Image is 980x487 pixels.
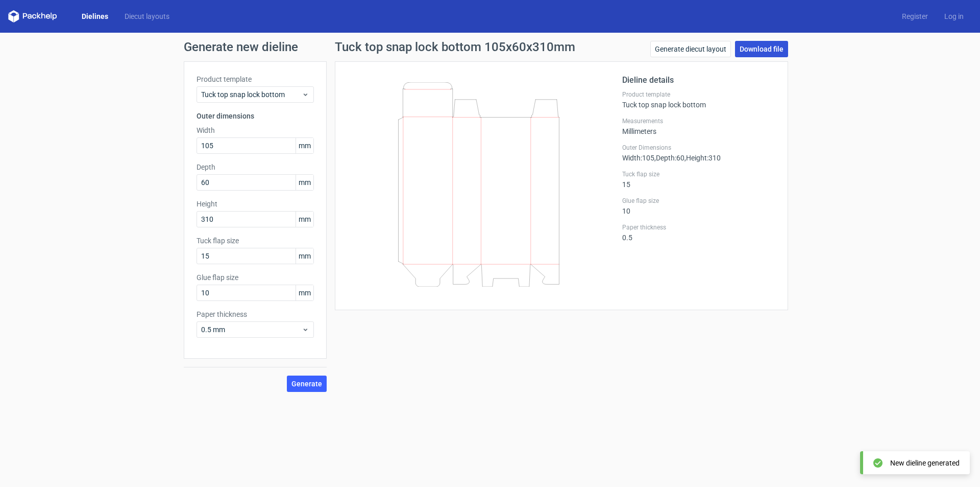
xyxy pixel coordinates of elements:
[622,154,654,162] span: Width : 105
[654,154,684,162] span: , Depth : 60
[73,11,116,21] a: Dielines
[735,41,788,57] a: Download file
[197,162,314,172] label: Depth
[296,248,313,264] span: mm
[287,376,327,392] button: Generate
[296,175,313,190] span: mm
[197,199,314,209] label: Height
[296,212,313,227] span: mm
[890,458,960,468] div: New dieline generated
[622,74,775,86] h2: Dieline details
[622,117,775,125] label: Measurements
[296,285,313,300] span: mm
[622,197,775,205] label: Glue flap size
[197,125,314,135] label: Width
[622,144,775,152] label: Outer Dimensions
[622,197,775,215] div: 10
[184,41,796,53] h1: Generate new dieline
[622,170,775,178] label: Tuck flap size
[197,309,314,319] label: Paper thickness
[622,117,775,135] div: Millimeters
[622,90,775,109] div: Tuck top snap lock bottom
[201,324,302,335] span: 0.5 mm
[684,154,721,162] span: , Height : 310
[116,11,178,21] a: Diecut layouts
[650,41,731,57] a: Generate diecut layout
[622,223,775,242] div: 0.5
[622,223,775,231] label: Paper thickness
[296,138,313,153] span: mm
[197,272,314,283] label: Glue flap size
[197,111,314,121] h3: Outer dimensions
[197,236,314,246] label: Tuck flap size
[894,11,936,21] a: Register
[201,89,302,100] span: Tuck top snap lock bottom
[335,41,575,53] h1: Tuck top snap lock bottom 105x60x310mm
[936,11,972,21] a: Log in
[622,90,775,99] label: Product template
[291,380,322,387] span: Generate
[197,74,314,84] label: Product template
[622,170,775,189] div: 15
